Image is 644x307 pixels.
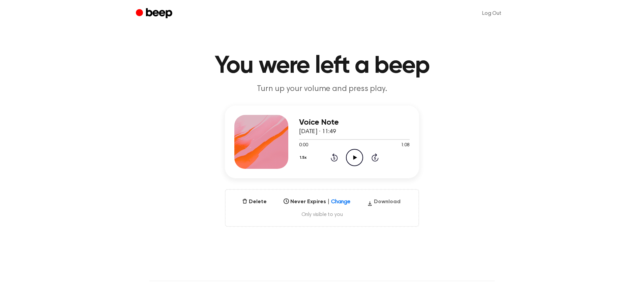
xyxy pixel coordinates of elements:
button: Delete [239,198,269,206]
span: [DATE] · 11:49 [299,129,336,135]
h1: You were left a beep [149,54,495,78]
span: Only visible to you [234,211,410,218]
a: Beep [136,7,174,20]
a: Log Out [475,5,508,22]
button: 1.5x [299,152,309,163]
p: Turn up your volume and press play. [193,84,451,95]
h3: Voice Note [299,118,410,127]
span: 0:00 [299,142,308,149]
button: Download [364,198,403,209]
span: 1:08 [401,142,410,149]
